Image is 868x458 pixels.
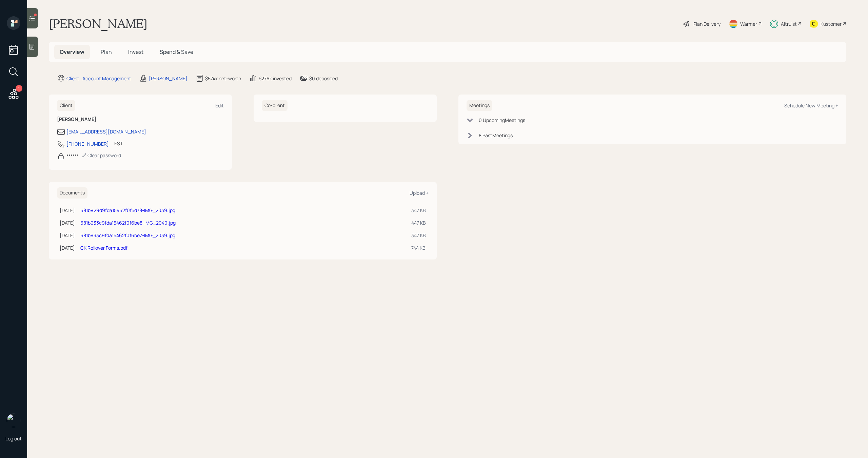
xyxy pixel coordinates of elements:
div: [DATE] [60,219,75,226]
div: [PERSON_NAME] [149,75,188,82]
h6: Meetings [467,100,492,111]
div: 347 KB [411,232,426,239]
div: EST [114,140,123,147]
div: Edit [215,102,224,109]
div: 744 KB [411,244,426,251]
div: 447 KB [411,219,426,226]
a: 681b933c9fda15462f0f6be7-IMG_2039.jpg [80,232,175,238]
img: michael-russo-headshot.png [7,414,20,427]
div: Schedule New Meeting + [784,102,838,109]
div: Plan Delivery [693,20,721,27]
div: [EMAIL_ADDRESS][DOMAIN_NAME] [66,128,146,135]
div: $276k invested [259,75,292,82]
a: 681b929d9fda15462f0f5d78-IMG_2039.jpg [80,207,175,213]
h6: Client [57,100,75,111]
span: Spend & Save [160,48,193,56]
a: CK Rollover Forms.pdf [80,245,127,251]
div: $574k net-worth [205,75,241,82]
div: Kustomer [821,20,842,27]
div: Clear password [81,152,121,159]
h1: [PERSON_NAME] [49,16,147,31]
div: 0 Upcoming Meeting s [479,117,525,124]
div: 1 [16,85,22,92]
h6: Co-client [262,100,288,111]
span: Plan [101,48,112,56]
h6: Documents [57,187,87,199]
h6: [PERSON_NAME] [57,117,224,122]
div: Warmer [740,20,757,27]
div: [PHONE_NUMBER] [66,140,109,147]
a: 681b933c9fda15462f0f6be8-IMG_2040.jpg [80,220,176,226]
div: Log out [5,435,22,442]
div: 347 KB [411,207,426,214]
div: [DATE] [60,232,75,239]
div: Upload + [410,190,429,196]
div: [DATE] [60,207,75,214]
div: Client · Account Management [66,75,131,82]
div: 8 Past Meeting s [479,132,513,139]
span: Invest [128,48,143,56]
div: Altruist [781,20,797,27]
div: [DATE] [60,244,75,251]
span: Overview [60,48,84,56]
div: $0 deposited [309,75,338,82]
